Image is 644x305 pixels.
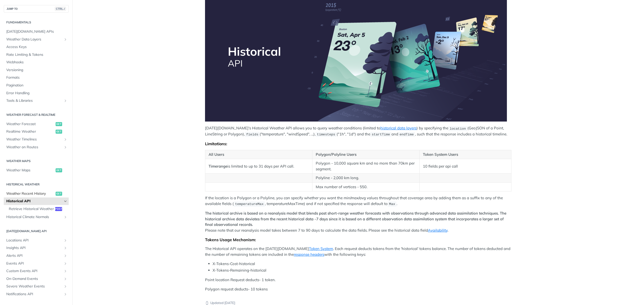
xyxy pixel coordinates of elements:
li: X-Tokens-Remaining-historical [213,268,511,273]
span: Weather Recent History [6,191,54,196]
a: Weather TimelinesShow subpages for Weather Timelines [4,136,69,143]
span: [DATE][DOMAIN_NAME] APIs [6,29,67,34]
a: Realtime Weatherget [4,128,69,135]
span: Realtime Weather [6,129,54,134]
button: Show subpages for Weather Data Layers [63,37,67,41]
button: Show subpages for Weather Timelines [63,137,67,141]
span: temperatureMax [235,202,263,206]
span: Weather Maps [6,168,54,173]
button: Show subpages for Alerts API [63,254,67,258]
span: get [56,130,62,134]
a: Retrieve Historical Weatherpost [6,205,69,213]
span: Retrieve Historical Weather [9,207,54,212]
a: historical data layers [380,126,417,130]
li: X-Tokens-Cost-historical [213,261,511,267]
a: Custom Events APIShow subpages for Custom Events API [4,267,69,275]
span: Events API [6,261,62,266]
td: 10 fields per api call [419,159,511,174]
a: Token System [309,246,333,251]
span: Weather Forecast [6,122,54,127]
span: Rate Limiting & Tokens [6,52,67,57]
button: Hide subpages for Historical API [63,199,67,203]
a: Error Handling [4,89,69,97]
p: The Historical API operates on the [DATE][DOMAIN_NAME] . Each request deducts tokens from the 'hi... [205,246,511,257]
h2: Fundamentals [4,20,69,25]
span: Access Keys [6,44,67,49]
a: Locations APIShow subpages for Locations API [4,237,69,244]
h2: Weather Maps [4,159,69,163]
button: Show subpages for Tools & Libraries [63,99,67,103]
span: Weather Timelines [6,137,62,142]
button: Show subpages for Notifications API [63,292,67,296]
a: Webhooks [4,59,69,66]
a: Pagination [4,82,69,89]
a: Historical Climate NormalsShow subpages for Historical Climate Normals [4,213,69,221]
a: Notifications APIShow subpages for Notifications API [4,290,69,298]
button: Show subpages for Events API [63,262,67,266]
button: Show subpages for On-Demand Events [63,277,67,281]
span: Locations API [6,238,62,243]
a: Formats [4,74,69,81]
span: Error Handling [6,91,67,96]
a: Events APIShow subpages for Events API [4,260,69,267]
p: Point location Request deducts- 1 token. [205,277,511,283]
button: JUMP TOCTRL-/ [4,5,69,13]
span: endTime [399,133,414,136]
span: CTRL-/ [55,7,66,11]
a: Alerts APIShow subpages for Alerts API [4,252,69,260]
a: Versioning [4,66,69,74]
h2: [DATE][DOMAIN_NAME] API [4,229,69,233]
span: Webhooks [6,60,67,65]
span: get [56,122,62,126]
td: Max number of vertices - 550. [312,182,419,191]
span: Tools & Libraries [6,98,62,103]
p: [DATE][DOMAIN_NAME]'s Historical Weather API allows you to query weather conditions (limited to )... [205,125,511,137]
span: get [56,192,62,196]
button: Show subpages for Insights API [63,246,67,250]
a: response headers [294,252,324,257]
a: Severe Weather EventsShow subpages for Severe Weather Events [4,283,69,290]
span: Pagination [6,83,67,88]
span: get [56,168,62,172]
a: Insights APIShow subpages for Insights API [4,244,69,252]
a: Availability [428,228,448,233]
th: All Users [205,150,312,159]
p: Please note that our reanalysis model takes between 7 to 90 days to calculate the data fields. Pl... [205,211,511,233]
p: If the location is a Polygon or a Polyline, you can specify whether you want the min/max/avg valu... [205,195,511,207]
a: Historical APIHide subpages for Historical API [4,197,69,205]
span: Formats [6,75,67,80]
span: location [450,127,466,130]
span: Custom Events API [6,269,62,274]
td: Polyline - 2,000 km long. [312,174,419,183]
a: Weather Recent Historyget [4,190,69,197]
a: Access Keys [4,43,69,51]
span: Alerts API [6,253,62,258]
button: Show subpages for Locations API [63,238,67,242]
strong: Timerange [209,164,227,169]
span: Historical Climate Normals [6,215,62,220]
a: [DATE][DOMAIN_NAME] APIs [4,28,69,35]
a: Weather on RoutesShow subpages for Weather on Routes [4,143,69,151]
span: post [55,207,62,211]
span: Severe Weather Events [6,284,62,289]
th: Polygon/Polyline Users [312,150,419,159]
a: Weather Data LayersShow subpages for Weather Data Layers [4,36,69,43]
button: Show subpages for Custom Events API [63,269,67,273]
span: fields [246,133,258,136]
span: startTime [372,133,390,136]
button: Show subpages for Historical Climate Normals [63,215,67,219]
p: Polygon request deducts- 10 tokens [205,286,511,292]
button: Show subpages for Severe Weather Events [63,284,67,288]
span: timesteps [317,133,335,136]
a: On-Demand EventsShow subpages for On-Demand Events [4,275,69,283]
button: Show subpages for Weather on Routes [63,145,67,149]
strong: The historical archive is based on a reanalysis model that blends past short-range weather foreca... [205,211,506,227]
h2: Weather Forecast & realtime [4,113,69,117]
div: Tokens Usage Mechanism: [205,237,511,242]
span: On-Demand Events [6,276,62,281]
span: Notifications API [6,292,62,297]
span: Insights API [6,245,62,250]
a: Tools & LibrariesShow subpages for Tools & Libraries [4,97,69,105]
span: Weather Data Layers [6,37,62,42]
a: Weather Mapsget [4,167,69,174]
